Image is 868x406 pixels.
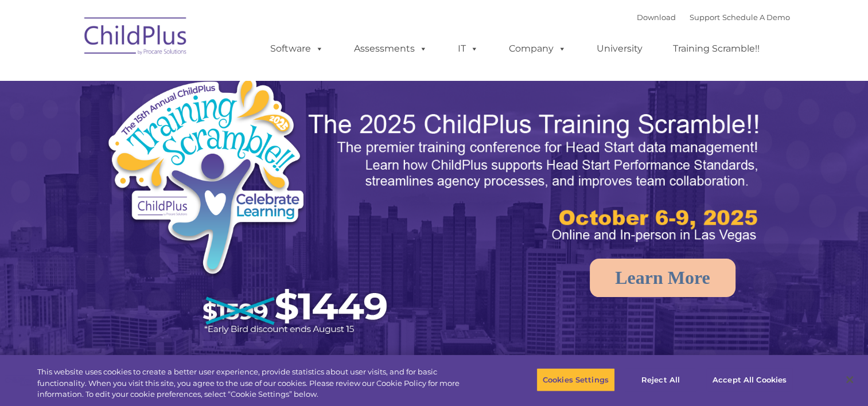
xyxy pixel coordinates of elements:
[497,37,578,60] a: Company
[837,367,862,392] button: Close
[159,76,194,84] span: Last name
[159,123,208,131] span: Phone number
[342,37,439,60] a: Assessments
[625,368,696,392] button: Reject All
[722,13,790,22] a: Schedule A Demo
[690,13,720,22] a: Support
[585,37,654,60] a: University
[259,37,335,60] a: Software
[446,37,490,60] a: IT
[590,259,735,297] a: Learn More
[79,9,193,67] img: ChildPlus by Procare Solutions
[637,13,790,22] font: |
[637,13,676,22] a: Download
[37,366,477,400] div: This website uses cookies to create a better user experience, provide statistics about user visit...
[661,37,771,60] a: Training Scramble!!
[706,368,793,392] button: Accept All Cookies
[536,368,615,392] button: Cookies Settings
